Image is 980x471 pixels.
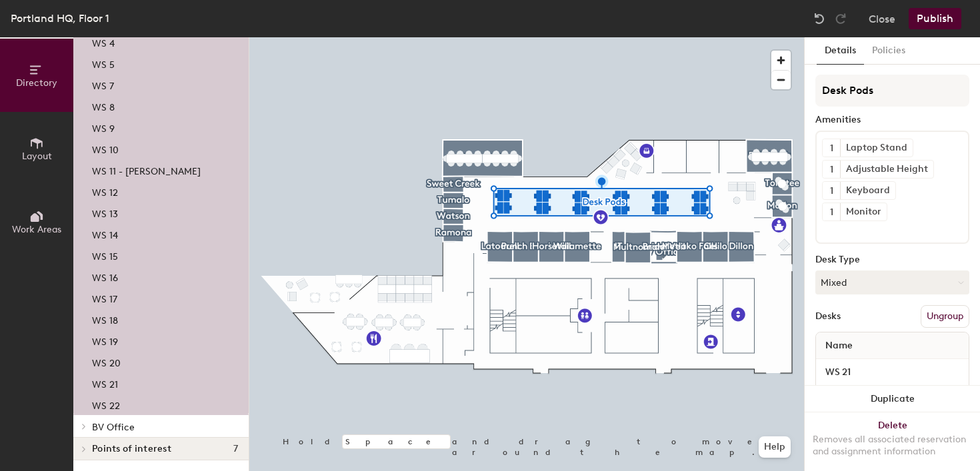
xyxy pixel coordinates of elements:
div: Laptop Stand [840,139,913,157]
p: WS 9 [92,119,115,135]
span: 1 [830,184,833,198]
span: Name [819,334,859,358]
span: Directory [16,77,57,89]
button: Publish [909,8,961,29]
p: WS 16 [92,268,118,284]
p: WS 12 [92,183,118,199]
p: WS 11 - [PERSON_NAME] [92,162,201,177]
p: WS 5 [92,55,115,71]
div: Keyboard [840,182,895,199]
div: Monitor [840,203,887,221]
button: Policies [864,37,913,65]
p: WS 21 [92,375,118,390]
span: BV Office [92,422,135,433]
p: WS 17 [92,290,117,305]
button: Close [869,8,895,29]
span: Layout [22,151,52,162]
button: 1 [823,182,840,199]
span: 1 [830,163,833,177]
p: WS 7 [92,77,114,92]
input: Unnamed desk [819,363,966,382]
p: WS 18 [92,311,118,326]
button: Ungroup [921,305,969,328]
span: Points of interest [92,444,171,454]
button: DeleteRemoves all associated reservation and assignment information [805,412,980,471]
p: WS 19 [92,332,118,348]
div: Desks [815,311,841,322]
p: WS 4 [92,34,115,49]
span: Work Areas [12,224,61,235]
div: Amenities [815,115,969,125]
p: WS 10 [92,141,119,156]
span: 1 [830,205,833,219]
div: Desk Type [815,254,969,265]
img: Redo [834,12,847,25]
button: Duplicate [805,386,980,412]
span: 7 [233,444,238,454]
button: Help [759,436,791,458]
button: 1 [823,161,840,178]
span: 1 [830,141,833,155]
p: WS 22 [92,396,120,412]
button: Details [817,37,864,65]
p: WS 15 [92,247,118,262]
div: Portland HQ, Floor 1 [11,10,109,27]
p: WS 20 [92,354,121,369]
div: Adjustable Height [840,161,933,178]
img: Undo [813,12,826,25]
button: Mixed [815,270,969,294]
button: 1 [823,203,840,221]
button: 1 [823,139,840,157]
p: WS 13 [92,205,118,220]
p: WS 14 [92,226,118,241]
div: Removes all associated reservation and assignment information [813,434,972,458]
p: WS 8 [92,98,115,113]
